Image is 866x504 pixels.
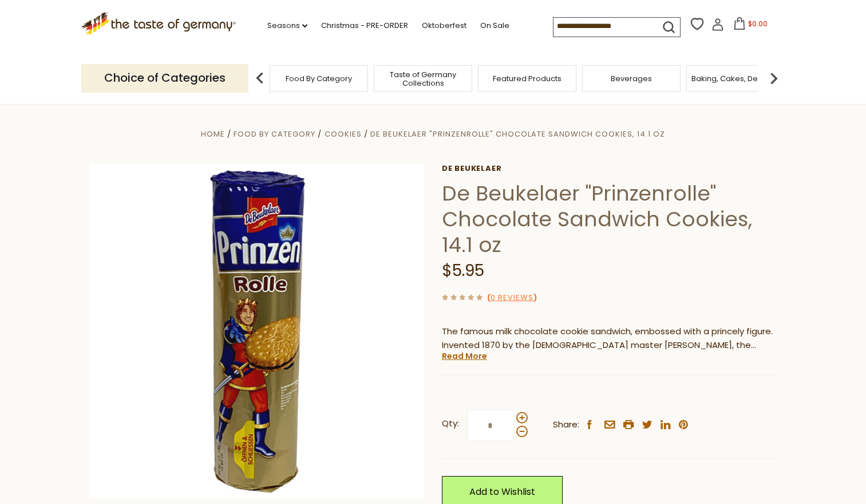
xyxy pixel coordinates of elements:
[442,259,484,282] span: $5.95
[691,74,780,83] a: Baking, Cakes, Desserts
[267,19,307,32] a: Seasons
[234,129,315,139] a: Food By Category
[325,129,362,139] a: Cookies
[442,325,777,353] p: The famous milk chocolate cookie sandwich, embossed with a princely figure. Invented 1870 by the ...
[442,181,777,258] h1: De Beukelaer "Prinzenrolle" Chocolate Sandwich Cookies, 14.1 oz
[467,410,514,441] input: Qty:
[370,129,665,139] a: De Beukelaer "Prinzenrolle" Chocolate Sandwich Cookies, 14.1 oz
[442,164,777,173] a: De Beukelaer
[491,292,533,304] a: 0 Reviews
[422,19,466,32] a: Oktoberfest
[286,74,352,83] a: Food By Category
[248,67,271,90] img: previous arrow
[748,19,768,29] span: $0.00
[321,19,408,32] a: Christmas - PRE-ORDER
[81,64,248,92] p: Choice of Categories
[762,67,785,90] img: next arrow
[726,17,775,34] button: $0.00
[90,164,425,498] img: De Beukelaer "Prinzenrolle" Chocolate Sandwich Cookies, 14.1 oz
[201,129,225,139] a: Home
[553,418,579,432] span: Share:
[493,74,561,83] a: Featured Products
[442,417,459,431] strong: Qty:
[480,19,509,32] a: On Sale
[377,70,469,87] a: Taste of Germany Collections
[611,74,652,83] a: Beverages
[487,292,537,303] span: ( )
[442,350,487,362] a: Read More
